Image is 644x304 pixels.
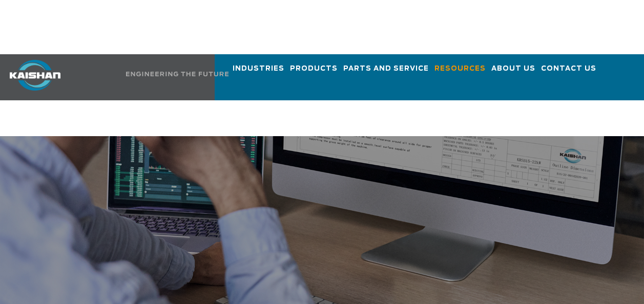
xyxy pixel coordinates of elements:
[233,63,285,77] span: Industries
[434,55,486,92] a: Resources
[343,55,429,92] a: Parts and Service
[126,72,228,76] img: Engineering the future
[541,63,596,75] span: Contact Us
[343,63,429,77] span: Parts and Service
[541,55,596,90] a: Contact Us
[290,55,338,92] a: Products
[10,54,191,100] a: Kaishan USA
[233,55,285,92] a: Industries
[434,63,486,77] span: Resources
[491,63,536,77] span: About Us
[290,63,338,77] span: Products
[10,60,60,91] img: kaishan logo
[491,55,536,92] a: About Us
